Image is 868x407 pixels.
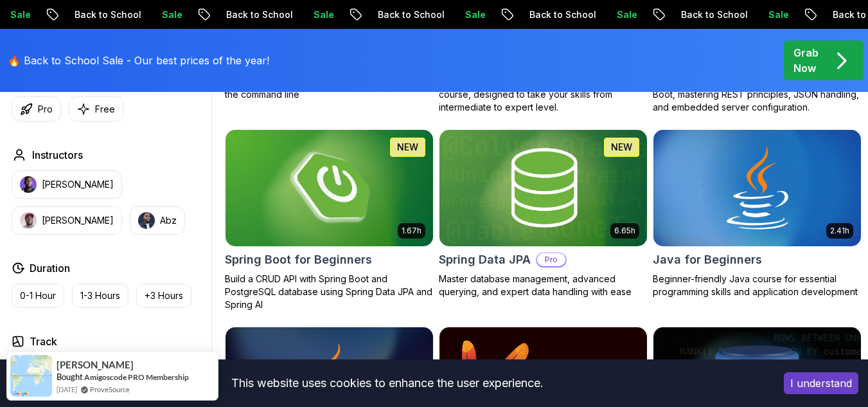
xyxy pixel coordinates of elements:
[32,147,83,163] h2: Instructors
[130,206,185,235] button: instructor imgAbz
[80,289,120,302] p: 1-3 Hours
[439,75,648,114] p: Dive deep into Spring Boot with our advanced course, designed to take your skills from intermedia...
[10,355,52,397] img: provesource social proof notification image
[439,251,531,269] h2: Spring Data JPA
[793,45,819,76] p: Grab Now
[439,130,647,246] img: Spring Data JPA card
[439,129,648,298] a: Spring Data JPA card6.65hNEWSpring Data JPAProMaster database management, advanced querying, and ...
[136,284,191,308] button: +3 Hours
[12,206,122,235] button: instructor img[PERSON_NAME]
[397,141,418,154] p: NEW
[10,369,765,397] div: This website uses cookies to enhance the user experience.
[141,8,182,21] p: Sale
[653,129,862,298] a: Java for Beginners card2.41hJava for BeginnersBeginner-friendly Java course for essential program...
[653,130,861,246] img: Java for Beginners card
[53,8,141,21] p: Back to School
[653,251,762,269] h2: Java for Beginners
[42,178,114,191] p: [PERSON_NAME]
[747,8,788,21] p: Sale
[12,284,64,308] button: 0-1 Hour
[38,103,53,116] p: Pro
[95,103,115,116] p: Free
[611,141,632,154] p: NEW
[653,75,862,114] p: Learn to build robust, scalable APIs with Spring Boot, mastering REST principles, JSON handling, ...
[537,253,565,266] p: Pro
[8,53,269,68] p: 🔥 Back to School Sale - Our best prices of the year!
[20,212,37,229] img: instructor img
[402,226,421,236] p: 1.67h
[57,359,134,370] span: [PERSON_NAME]
[220,127,438,249] img: Spring Boot for Beginners card
[653,273,862,298] p: Beginner-friendly Java course for essential programming skills and application development
[225,129,434,311] a: Spring Boot for Beginners card1.67hNEWSpring Boot for BeginnersBuild a CRUD API with Spring Boot ...
[614,226,635,236] p: 6.65h
[20,176,37,193] img: instructor img
[57,384,77,395] span: [DATE]
[12,170,122,199] button: instructor img[PERSON_NAME]
[20,289,56,302] p: 0-1 Hour
[225,273,434,311] p: Build a CRUD API with Spring Boot and PostgreSQL database using Spring Data JPA and Spring AI
[357,8,444,21] p: Back to School
[30,260,70,276] h2: Duration
[444,8,485,21] p: Sale
[84,372,189,383] a: Amigoscode PRO Membership
[42,214,114,227] p: [PERSON_NAME]
[12,96,61,122] button: Pro
[69,96,123,122] button: Free
[160,214,177,227] p: Abz
[596,8,637,21] p: Sale
[138,212,155,229] img: instructor img
[145,289,183,302] p: +3 Hours
[72,284,128,308] button: 1-3 Hours
[439,273,648,298] p: Master database management, advanced querying, and expert data handling with ease
[292,8,333,21] p: Sale
[205,8,292,21] p: Back to School
[225,251,372,269] h2: Spring Boot for Beginners
[90,384,130,395] a: ProveSource
[508,8,596,21] p: Back to School
[830,226,849,236] p: 2.41h
[57,372,83,382] span: Bought
[30,334,57,349] h2: Track
[660,8,747,21] p: Back to School
[784,372,858,394] button: Accept cookies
